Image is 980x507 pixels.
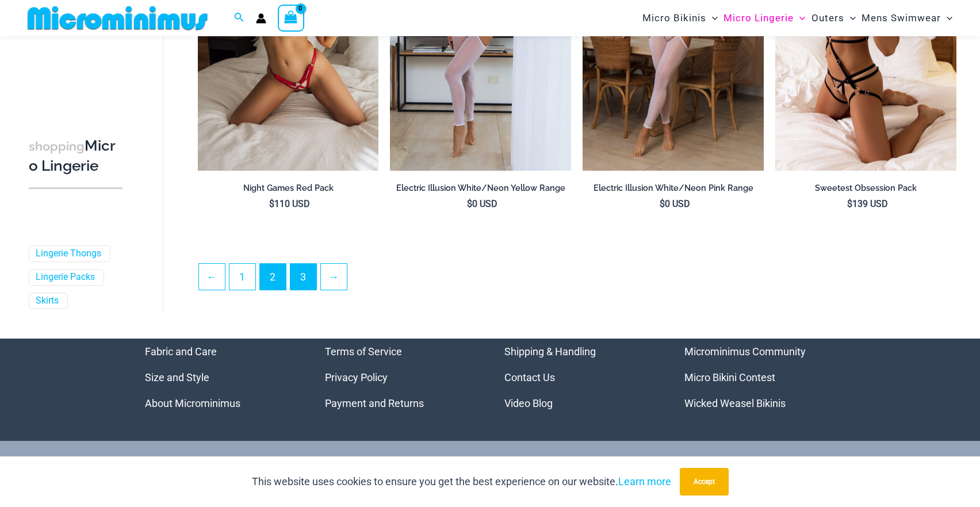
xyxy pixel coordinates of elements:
a: Search icon link [234,11,244,25]
a: Page 3 [290,264,316,290]
a: ← [199,264,225,290]
p: This website uses cookies to ensure you get the best experience on our website. [252,473,671,490]
a: Electric Illusion White/Neon Pink Range [583,183,764,198]
nav: Site Navigation [638,2,957,34]
a: Terms of Service [325,345,402,358]
h3: Micro Lingerie [29,136,122,176]
a: Micro LingerieMenu ToggleMenu Toggle [721,3,808,33]
a: Size and Style [145,371,209,383]
span: Menu Toggle [844,3,856,33]
a: Mens SwimwearMenu ToggleMenu Toggle [859,3,955,33]
a: Learn more [618,475,671,487]
a: Privacy Policy [325,371,388,383]
a: Sweetest Obsession Pack [775,183,956,198]
a: Night Games Red Pack [198,183,379,198]
nav: Menu [325,339,476,416]
span: Micro Bikinis [642,3,706,33]
a: Electric Illusion White/Neon Yellow Range [390,183,571,198]
a: About Microminimus [145,397,240,409]
a: Fabric and Care [145,345,217,358]
nav: Menu [145,339,296,416]
span: Menu Toggle [706,3,718,33]
a: Micro BikinisMenu ToggleMenu Toggle [640,3,721,33]
span: $ [269,198,274,209]
img: MM SHOP LOGO FLAT [23,5,212,31]
nav: Product Pagination [198,263,956,297]
span: Outers [811,3,844,33]
bdi: 139 USD [847,198,888,209]
a: → [321,264,347,290]
a: Micro Bikini Contest [684,371,775,383]
a: OutersMenu ToggleMenu Toggle [809,3,859,33]
span: $ [847,198,852,209]
nav: Menu [504,339,656,416]
aside: Footer Widget 3 [504,339,656,416]
bdi: 0 USD [467,198,497,209]
a: Video Blog [504,397,553,409]
span: Page 2 [260,264,286,290]
a: Lingerie Thongs [36,248,101,260]
h2: Night Games Red Pack [198,183,379,194]
span: $ [660,198,665,209]
span: shopping [29,139,85,153]
aside: Footer Widget 1 [145,339,296,416]
button: Accept [680,468,729,496]
span: Mens Swimwear [862,3,941,33]
a: Lingerie Packs [36,271,95,283]
a: Skirts [36,294,59,306]
span: Menu Toggle [794,3,805,33]
bdi: 110 USD [269,198,310,209]
h2: Sweetest Obsession Pack [775,183,956,194]
span: Micro Lingerie [723,3,794,33]
a: Account icon link [256,13,266,24]
nav: Menu [684,339,836,416]
aside: Footer Widget 4 [684,339,836,416]
a: Shipping & Handling [504,345,596,358]
a: Payment and Returns [325,397,424,409]
a: Microminimus Community [684,345,806,358]
bdi: 0 USD [660,198,690,209]
a: Wicked Weasel Bikinis [684,397,786,409]
a: View Shopping Cart, empty [278,5,304,31]
h2: Electric Illusion White/Neon Yellow Range [390,183,571,194]
h2: Electric Illusion White/Neon Pink Range [583,183,764,194]
a: Contact Us [504,371,555,383]
span: Menu Toggle [941,3,952,33]
aside: Footer Widget 2 [325,339,476,416]
a: Page 1 [229,264,255,290]
span: $ [467,198,472,209]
